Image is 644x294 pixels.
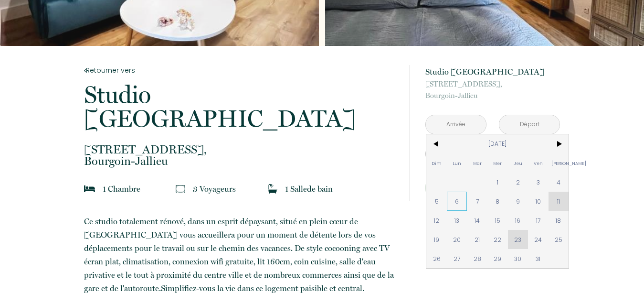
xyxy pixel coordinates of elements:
[528,173,549,192] span: 3
[487,249,508,268] span: 29
[487,153,508,173] span: Mer
[528,230,549,249] span: 24
[84,65,397,76] a: Retourner vers
[549,211,569,230] span: 18
[425,65,560,78] p: Studio [GEOGRAPHIC_DATA]
[487,211,508,230] span: 15
[426,192,447,211] span: 5
[426,211,447,230] span: 12
[467,153,487,173] span: Mar
[447,134,549,153] span: [DATE]
[103,182,140,196] p: 1 Chambre
[425,78,560,101] p: Bourgoin-Jallieu
[528,192,549,211] span: 10
[425,78,560,90] span: [STREET_ADDRESS],
[84,83,397,131] p: Studio [GEOGRAPHIC_DATA]
[528,153,549,173] span: Ven
[549,134,569,153] span: >
[426,153,447,173] span: Dim
[426,115,486,134] input: Arrivée
[84,144,397,167] p: Bourgoin-Jallieu
[447,249,467,268] span: 27
[467,192,487,211] span: 7
[467,249,487,268] span: 28
[447,211,467,230] span: 13
[232,184,236,194] span: s
[487,192,508,211] span: 8
[447,153,467,173] span: Lun
[549,230,569,249] span: 25
[499,115,560,134] input: Départ
[508,211,528,230] span: 16
[176,184,185,194] img: guests
[193,182,236,196] p: 3 Voyageur
[425,175,560,201] button: Réserver
[467,211,487,230] span: 14
[285,182,333,196] p: 1 Salle de bain
[84,144,397,155] span: [STREET_ADDRESS],
[426,230,447,249] span: 19
[487,230,508,249] span: 22
[84,217,394,293] span: Ce studio totalement rénové, dans un esprit dépaysant, situé en plein cœur de [GEOGRAPHIC_DATA] v...
[508,192,528,211] span: 9
[508,173,528,192] span: 2
[426,249,447,268] span: 26
[549,173,569,192] span: 4
[528,249,549,268] span: 31
[447,192,467,211] span: 6
[528,211,549,230] span: 17
[467,230,487,249] span: 21
[508,153,528,173] span: Jeu
[447,230,467,249] span: 20
[487,173,508,192] span: 1
[508,249,528,268] span: 30
[426,134,447,153] span: <
[549,153,569,173] span: [PERSON_NAME]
